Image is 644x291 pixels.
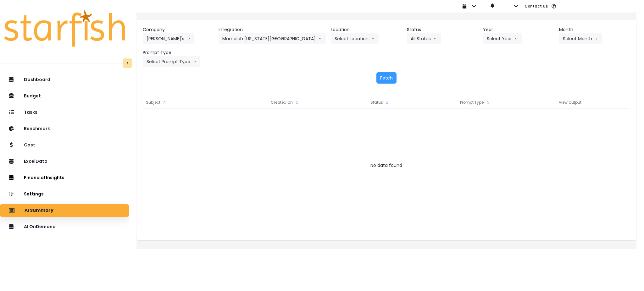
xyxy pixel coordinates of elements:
[187,36,191,42] svg: arrow down line
[24,159,47,164] p: ExcelData
[428,96,523,109] div: Prompt Type
[333,96,428,109] div: Status
[24,110,37,115] p: Tasks
[24,93,41,99] p: Budget
[294,100,299,105] svg: sort
[483,33,522,44] button: Select Yeararrow down line
[407,26,478,33] header: Status
[143,26,214,33] header: Company
[219,26,326,33] header: Integration
[25,208,53,213] p: AI Summary
[162,100,167,105] svg: sort
[24,77,50,82] p: Dashboard
[219,33,326,44] button: Mamaleh [US_STATE][GEOGRAPHIC_DATA]arrow down line
[143,96,237,109] div: Subject
[143,49,214,56] header: Prompt Type
[407,33,441,44] button: All Statusarrow down line
[24,224,56,229] p: AI OnDemand
[331,33,379,44] button: Select Locationarrow down line
[143,159,630,172] div: No data found
[483,26,554,33] header: Year
[24,126,50,131] p: Benchmark
[559,26,630,33] header: Month
[485,100,490,105] svg: sort
[595,36,598,42] svg: arrow left line
[514,36,518,42] svg: arrow down line
[523,96,618,109] div: View Output
[143,33,194,44] button: [PERSON_NAME]'sarrow down line
[371,36,375,42] svg: arrow down line
[238,96,333,109] div: Created On
[24,142,35,148] p: Cost
[143,56,200,67] button: Select Prompt Typearrow down line
[331,26,402,33] header: Location
[193,58,197,65] svg: arrow down line
[385,100,390,105] svg: sort
[318,36,322,42] svg: arrow down line
[376,72,397,84] button: Fetch
[433,36,437,42] svg: arrow down line
[559,33,602,44] button: Select Montharrow left line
